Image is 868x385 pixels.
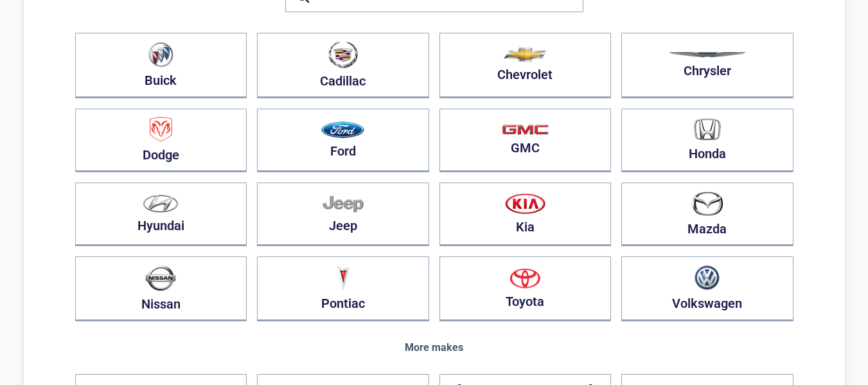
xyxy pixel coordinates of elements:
button: Jeep [257,183,429,246]
button: Hyundai [75,183,247,246]
button: Ford [257,109,429,172]
button: Toyota [439,256,612,321]
button: Dodge [75,109,247,172]
button: Pontiac [257,256,429,321]
button: Cadillac [257,33,429,98]
button: Mazda [621,183,793,246]
button: Honda [621,109,793,172]
div: More makes [75,342,793,354]
button: Kia [439,183,612,246]
button: Chrysler [621,33,793,98]
button: Chevrolet [439,33,612,98]
button: Nissan [75,256,247,321]
button: GMC [439,109,612,172]
button: Volkswagen [621,256,793,321]
button: Buick [75,33,247,98]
